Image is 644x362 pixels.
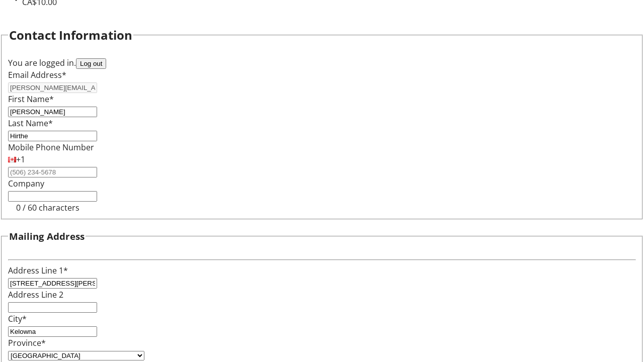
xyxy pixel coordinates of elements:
input: City [8,326,97,337]
label: Email Address* [8,69,66,80]
label: Last Name* [8,118,53,129]
div: You are logged in. [8,57,636,69]
h3: Mailing Address [9,229,85,243]
input: (506) 234-5678 [8,167,97,177]
label: City* [8,313,27,324]
tr-character-limit: 0 / 60 characters [16,202,79,213]
label: Mobile Phone Number [8,142,94,153]
label: Address Line 2 [8,289,63,300]
input: Address [8,278,97,289]
label: Address Line 1* [8,265,68,276]
button: Log out [76,58,106,69]
label: First Name* [8,94,54,105]
h2: Contact Information [9,26,132,44]
label: Province* [8,337,46,348]
label: Company [8,178,44,189]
